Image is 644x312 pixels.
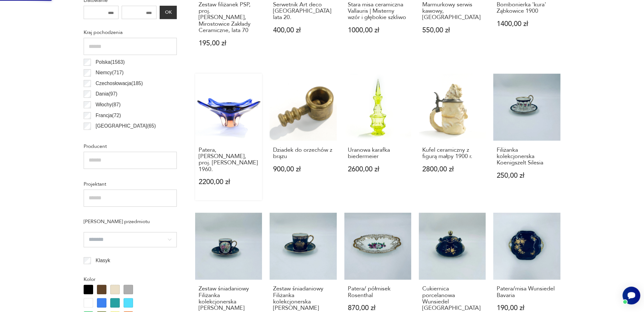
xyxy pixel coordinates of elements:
[96,69,124,77] p: Niemcy ( 717 )
[497,147,557,166] h3: Filiżanka kolekcjonerska Koenigszelt Silesia
[96,111,121,120] p: Francja ( 72 )
[422,2,482,21] h3: Marmurkowy serwis kawowy, [GEOGRAPHIC_DATA]
[273,27,333,34] p: 400,00 zł
[497,305,557,311] p: 190,00 zł
[199,2,259,34] h3: Zestaw filiżanek PSP, proj. [PERSON_NAME], Mirostowice Zakłady Ceramiczne, lata 70
[195,74,262,200] a: Patera, Huta Chribska, proj. Josef Hospodka 1960.Patera, [PERSON_NAME], proj. [PERSON_NAME] 1960....
[96,79,143,88] p: Czechosłowacja ( 185 )
[96,101,121,109] p: Włochy ( 87 )
[622,287,640,304] iframe: Smartsupp widget button
[270,74,336,200] a: Dziadek do orzechów z brązuDziadek do orzechów z brązu900,00 zł
[497,2,557,15] h3: Bombonierka 'kura' Ząbkowice 1900
[84,180,177,188] p: Projektant
[96,122,156,130] p: [GEOGRAPHIC_DATA] ( 65 )
[96,133,123,141] p: Szwecja ( 48 )
[422,166,482,173] p: 2800,00 zł
[96,90,118,98] p: Dania ( 97 )
[199,147,259,173] h3: Patera, [PERSON_NAME], proj. [PERSON_NAME] 1960.
[273,147,333,160] h3: Dziadek do orzechów z brązu
[422,27,482,34] p: 550,00 zł
[422,286,482,312] h3: Cukiernica porcelanowa Wunsiedel [GEOGRAPHIC_DATA]
[84,142,177,150] p: Producent
[348,2,408,21] h3: Stara misa ceramiczna Vallauris | Misterny wzór i głębokie szkliwo
[199,179,259,185] p: 2200,00 zł
[497,21,557,27] p: 1400,00 zł
[348,286,408,299] h3: Patera/ półmisek Rosenthal
[419,74,486,200] a: Kufel ceramiczny z figurą małpy 1900 r.Kufel ceramiczny z figurą małpy 1900 r.2800,00 zł
[344,74,411,200] a: Uranowa karafka biedermeierUranowa karafka biedermeier2600,00 zł
[84,28,177,37] p: Kraj pochodzenia
[96,256,110,265] p: Klasyk
[497,172,557,179] p: 250,00 zł
[422,147,482,160] h3: Kufel ceramiczny z figurą małpy 1900 r.
[497,286,557,299] h3: Patera/misa Wunsiedel Bavaria
[84,217,177,226] p: [PERSON_NAME] przedmiotu
[199,40,259,47] p: 195,00 zł
[348,147,408,160] h3: Uranowa karafka biedermeier
[96,58,125,66] p: Polska ( 1563 )
[273,2,333,21] h3: Serwetnik Art deco [GEOGRAPHIC_DATA] lata 20.
[273,286,333,312] h3: Zestaw śniadaniowy Filiżanka kolekcjonerska [PERSON_NAME]
[348,27,408,34] p: 1000,00 zł
[348,305,408,311] p: 870,00 zł
[493,74,560,200] a: Filiżanka kolekcjonerska Koenigszelt SilesiaFiliżanka kolekcjonerska Koenigszelt Silesia250,00 zł
[273,166,333,173] p: 900,00 zł
[160,6,177,19] button: OK
[84,275,177,283] p: Kolor
[348,166,408,173] p: 2600,00 zł
[199,286,259,312] h3: Zestaw śniadaniowy Filiżanka kolekcjonerska [PERSON_NAME]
